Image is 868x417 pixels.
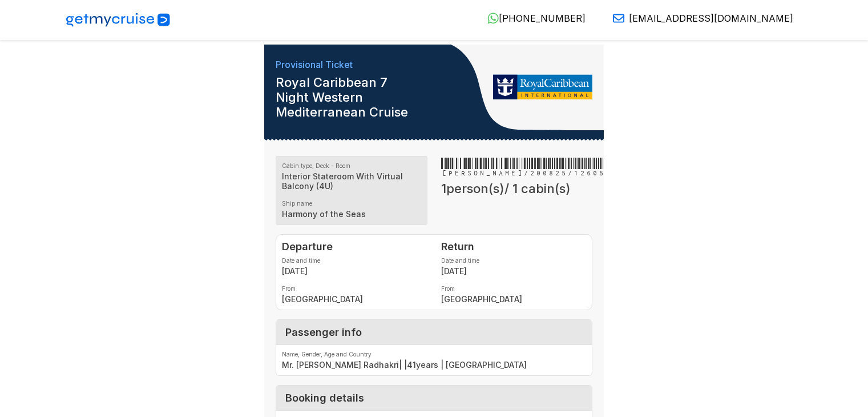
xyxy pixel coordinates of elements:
[441,257,587,264] label: Date and time
[629,13,793,24] span: [EMAIL_ADDRESS][DOMAIN_NAME]
[282,360,586,370] strong: Mr. [PERSON_NAME] Radhakri | | 41 years | [GEOGRAPHIC_DATA]
[282,209,421,219] strong: Harmony of the Seas
[613,13,624,24] img: Email
[499,13,586,24] span: [PHONE_NUMBER]
[282,257,427,264] label: Date and time
[604,13,793,24] a: [EMAIL_ADDRESS][DOMAIN_NAME]
[282,266,427,276] strong: [DATE]
[282,351,586,358] label: Name, Gender, Age and Country
[282,171,421,191] strong: Interior Stateroom With Virtual Balcony (4U)
[276,386,592,411] div: Booking details
[441,181,571,196] span: 1 person(s)/ 1 cabin(s)
[282,285,427,292] label: From
[441,240,587,252] h4: Return
[276,75,423,119] h1: Royal Caribbean 7 Night Western Mediterranean Cruise
[282,162,421,169] label: Cabin type, Deck - Room
[441,156,593,179] h3: [PERSON_NAME]/200825/12605
[276,320,592,345] div: Passenger info
[276,59,423,70] h6: Provisional Ticket
[282,294,427,304] strong: [GEOGRAPHIC_DATA]
[441,285,587,292] label: From
[441,294,587,304] strong: [GEOGRAPHIC_DATA]
[478,13,586,24] a: [PHONE_NUMBER]
[441,266,587,276] strong: [DATE]
[282,240,427,252] h4: Departure
[282,200,421,207] label: Ship name
[487,13,499,24] img: WhatsApp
